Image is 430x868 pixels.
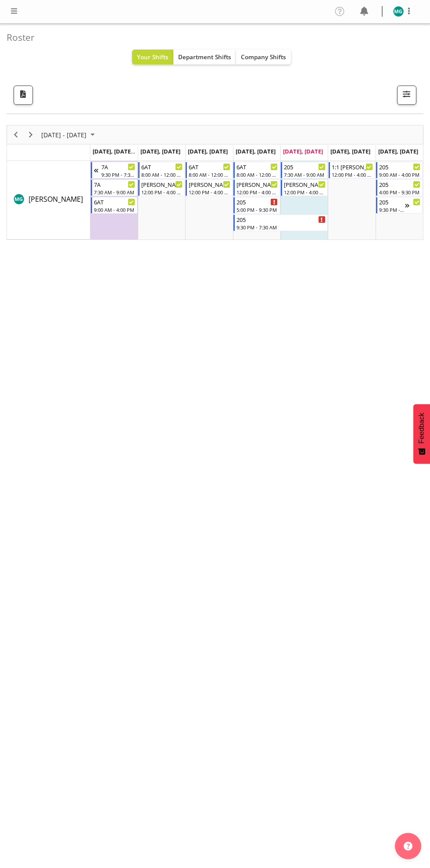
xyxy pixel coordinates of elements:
div: 205 [284,162,325,171]
span: [DATE], [DATE] [378,147,418,155]
div: 12:00 PM - 4:00 PM [189,189,230,196]
div: 9:00 AM - 4:00 PM [379,171,420,178]
button: Your Shifts [132,50,173,64]
div: Min Guo"s event - 7A Begin From Monday, September 22, 2025 at 7:30:00 AM GMT+12:00 Ends At Monday... [91,179,137,196]
div: Min Guo"s event - Morgan 1:1 Weekday Day Begin From Friday, September 26, 2025 at 12:00:00 PM GMT... [281,179,327,196]
div: [PERSON_NAME] 1:1 Weekday Day [189,180,230,189]
div: Min Guo"s event - 7A Begin From Sunday, September 21, 2025 at 9:30:00 PM GMT+12:00 Ends At Monday... [91,162,137,179]
div: 9:30 PM - 7:30 AM [236,224,326,231]
div: Min Guo"s event - 205 Begin From Thursday, September 25, 2025 at 5:00:00 PM GMT+12:00 Ends At Thu... [233,197,280,214]
span: [DATE], [DATE] [283,147,323,155]
div: 9:30 PM - 7:30 AM [101,171,135,178]
div: 8:00 AM - 12:00 PM [141,171,183,178]
div: next period [23,125,38,144]
div: 12:00 PM - 4:00 PM [284,189,325,196]
div: 9:30 PM - 7:30 AM [379,206,405,213]
span: [DATE], [DATE] [188,147,228,155]
span: Your Shifts [137,53,168,61]
div: Min Guo"s event - 205 Begin From Thursday, September 25, 2025 at 9:30:00 PM GMT+12:00 Ends At Fri... [233,214,328,231]
h4: Roster [7,32,416,43]
button: Feedback - Show survey [413,404,430,464]
button: Next [25,129,37,140]
span: [DATE], [DATE] [93,147,137,155]
div: Min Guo"s event - 6AT Begin From Wednesday, September 24, 2025 at 8:00:00 AM GMT+12:00 Ends At We... [186,162,232,179]
span: Company Shifts [241,53,286,61]
div: Min Guo"s event - 205 Begin From Friday, September 26, 2025 at 7:30:00 AM GMT+12:00 Ends At Frida... [281,162,327,179]
div: 6AT [189,162,230,171]
div: 7:30 AM - 9:00 AM [284,171,325,178]
span: [DATE] - [DATE] [40,129,87,140]
td: Min Guo resource [7,161,90,239]
div: 6AT [94,197,135,206]
div: 1:1 [PERSON_NAME] P Support [332,162,373,171]
div: [PERSON_NAME] 1:1 Weekday Day [141,180,183,189]
div: 8:00 AM - 12:00 PM [189,171,230,178]
div: 6AT [236,162,278,171]
button: Department Shifts [173,50,236,64]
div: 6AT [141,162,183,171]
div: 5:00 PM - 9:30 PM [236,206,278,213]
div: 7A [94,180,135,189]
span: Department Shifts [178,53,231,61]
div: 9:00 AM - 4:00 PM [94,206,135,213]
div: Min Guo"s event - 1:1 Ashley P Support Begin From Saturday, September 27, 2025 at 12:00:00 PM GMT... [329,162,375,179]
div: [PERSON_NAME] 1:1 Weekday Day [236,180,278,189]
div: 205 [379,162,420,171]
span: [DATE], [DATE] [236,147,276,155]
button: Filter Shifts [397,86,416,105]
div: Min Guo"s event - 6AT Begin From Thursday, September 25, 2025 at 8:00:00 AM GMT+12:00 Ends At Thu... [233,162,280,179]
div: 7A [101,162,135,171]
div: Timeline Week of September 26, 2025 [7,125,423,240]
span: [DATE], [DATE] [140,147,180,155]
span: Feedback [418,413,426,443]
button: Company Shifts [236,50,291,64]
div: 12:00 PM - 4:00 PM [236,189,278,196]
div: Min Guo"s event - 205 Begin From Sunday, September 28, 2025 at 4:00:00 PM GMT+13:00 Ends At Sunda... [376,179,423,196]
img: min-guo11569.jpg [393,6,404,17]
span: [DATE], [DATE] [330,147,370,155]
div: 205 [379,180,420,189]
div: Min Guo"s event - Morgan 1:1 Weekday Day Begin From Wednesday, September 24, 2025 at 12:00:00 PM ... [186,179,232,196]
div: 205 [379,197,405,206]
a: [PERSON_NAME] [29,194,83,204]
div: 205 [236,215,326,224]
button: September 2025 [40,129,99,140]
div: 8:00 AM - 12:00 PM [236,171,278,178]
img: help-xxl-2.png [404,842,412,850]
div: 12:00 PM - 4:00 PM [332,171,373,178]
div: previous period [8,125,23,144]
div: Min Guo"s event - 205 Begin From Sunday, September 28, 2025 at 9:00:00 AM GMT+13:00 Ends At Sunda... [376,162,423,179]
div: Min Guo"s event - Morgan 1:1 Weekday Day Begin From Thursday, September 25, 2025 at 12:00:00 PM G... [233,179,280,196]
span: [PERSON_NAME] [29,194,83,204]
table: Timeline Week of September 26, 2025 [90,161,423,239]
div: 205 [236,197,278,206]
div: Min Guo"s event - 6AT Begin From Monday, September 22, 2025 at 9:00:00 AM GMT+12:00 Ends At Monda... [91,197,137,214]
div: September 22 - 28, 2025 [38,125,100,144]
button: Previous [10,129,22,140]
div: [PERSON_NAME] 1:1 Weekday Day [284,180,325,189]
div: 7:30 AM - 9:00 AM [94,189,135,196]
div: Min Guo"s event - 6AT Begin From Tuesday, September 23, 2025 at 8:00:00 AM GMT+12:00 Ends At Tues... [138,162,185,179]
div: 12:00 PM - 4:00 PM [141,189,183,196]
button: Download a PDF of the roster according to the set date range. [14,86,33,105]
div: 4:00 PM - 9:30 PM [379,189,420,196]
div: Min Guo"s event - 205 Begin From Sunday, September 28, 2025 at 9:30:00 PM GMT+13:00 Ends At Monda... [376,197,423,214]
div: Min Guo"s event - Morgan 1:1 Weekday Day Begin From Tuesday, September 23, 2025 at 12:00:00 PM GM... [138,179,185,196]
